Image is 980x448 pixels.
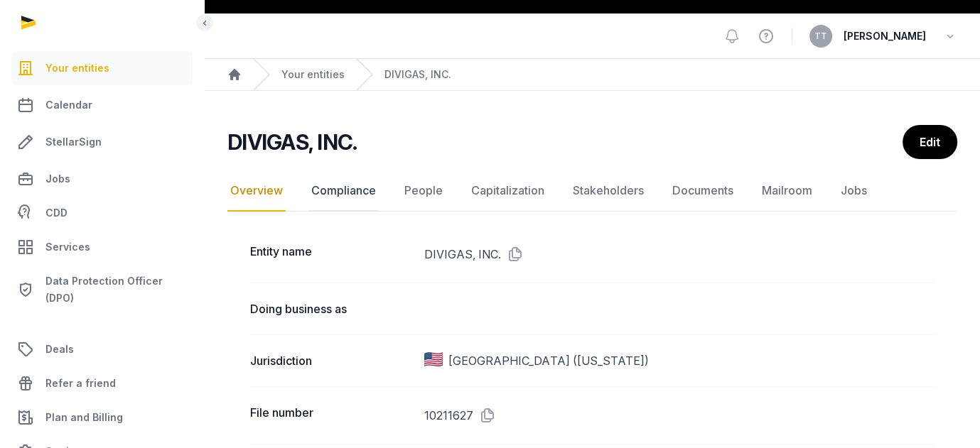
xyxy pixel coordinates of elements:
dd: DIVIGAS, INC. [424,243,935,266]
a: Capitalization [468,170,547,212]
dt: Doing business as [250,300,413,317]
a: Jobs [838,170,870,212]
h2: DIVIGAS, INC. [227,129,357,155]
a: CDD [11,199,193,227]
a: Edit [903,125,957,159]
a: People [402,170,446,212]
a: Compliance [308,170,379,212]
span: Deals [45,341,74,358]
span: [GEOGRAPHIC_DATA] ([US_STATE]) [448,352,648,369]
a: Your entities [281,67,345,82]
a: Calendar [11,88,193,122]
span: TT [814,32,827,40]
iframe: Chat Widget [909,380,980,448]
a: Documents [669,170,736,212]
a: Services [11,230,193,264]
a: Mailroom [759,170,815,212]
a: Overview [227,170,286,212]
span: Refer a friend [45,375,116,392]
nav: Tabs [227,170,957,212]
dt: Jurisdiction [250,352,413,369]
span: Plan and Billing [45,409,123,426]
span: StellarSign [45,133,102,151]
nav: Breadcrumb [205,59,980,91]
button: TT [809,25,832,48]
a: Refer a friend [11,366,193,400]
a: StellarSign [11,125,193,159]
a: Stakeholders [570,170,647,212]
dt: File number [250,404,413,427]
span: Your entities [45,60,109,77]
dd: 10211627 [424,404,935,427]
span: Data Protection Officer (DPO) [45,273,187,307]
span: [PERSON_NAME] [844,28,926,45]
span: Jobs [45,170,70,187]
a: Deals [11,332,193,366]
a: Plan and Billing [11,400,193,435]
span: CDD [45,204,68,222]
a: DIVIGAS, INC. [384,67,451,82]
dt: Entity name [250,243,413,266]
a: Jobs [11,162,193,196]
a: Data Protection Officer (DPO) [11,267,193,312]
span: Calendar [45,97,92,114]
span: Services [45,239,90,256]
a: Your entities [11,51,193,85]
